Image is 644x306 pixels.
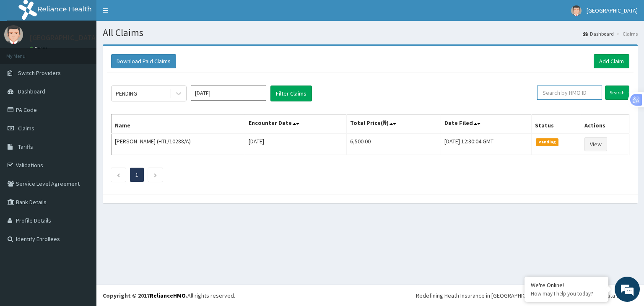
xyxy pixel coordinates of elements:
[191,86,266,101] input: Select Month and Year
[594,54,629,68] a: Add Claim
[18,88,45,95] span: Dashboard
[4,25,23,44] img: User Image
[441,133,531,155] td: [DATE] 12:30:04 GMT
[18,69,61,77] span: Switch Providers
[112,133,245,155] td: [PERSON_NAME] (HTL/10288/A)
[103,292,187,299] strong: Copyright © 2017 .
[153,171,157,179] a: Next page
[4,211,160,241] textarea: Type your message and hit 'Enter'
[18,143,33,150] span: Tariffs
[111,54,176,68] button: Download Paid Claims
[150,292,186,299] a: RelianceHMO
[135,171,138,179] a: Page 1 is your current page
[531,114,581,134] th: Status
[347,133,441,155] td: 6,500.00
[96,285,644,306] footer: All rights reserved.
[29,34,99,41] p: [GEOGRAPHIC_DATA]
[571,5,582,16] img: User Image
[531,281,602,289] div: We're Online!
[441,114,531,134] th: Date Filed
[245,133,347,155] td: [DATE]
[581,114,629,134] th: Actions
[44,47,141,58] div: Chat with us now
[49,97,116,182] span: We're online!
[117,171,120,179] a: Previous page
[138,4,158,24] div: Minimize live chat window
[583,30,614,37] a: Dashboard
[605,86,629,100] input: Search
[270,86,312,101] button: Filter Claims
[29,46,49,52] a: Online
[536,138,559,146] span: Pending
[112,114,245,134] th: Name
[347,114,441,134] th: Total Price(₦)
[416,291,638,300] div: Redefining Heath Insurance in [GEOGRAPHIC_DATA] using Telemedicine and Data Science!
[531,290,602,297] p: How may I help you today?
[103,27,638,38] h1: All Claims
[587,7,638,14] span: [GEOGRAPHIC_DATA]
[537,86,602,100] input: Search by HMO ID
[116,89,137,98] div: PENDING
[584,137,607,151] a: View
[245,114,347,134] th: Encounter Date
[615,30,638,37] li: Claims
[16,42,34,63] img: d_794563401_company_1708531726252_794563401
[18,124,34,132] span: Claims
